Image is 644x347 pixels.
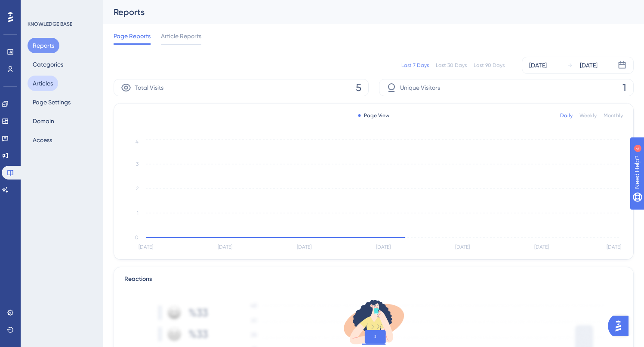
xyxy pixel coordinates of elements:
[376,244,391,250] tspan: [DATE]
[136,186,139,192] tspan: 2
[580,60,598,70] div: [DATE]
[401,62,429,69] div: Last 7 Days
[139,244,153,250] tspan: [DATE]
[455,244,470,250] tspan: [DATE]
[608,313,634,339] iframe: UserGuiding AI Assistant Launcher
[356,81,361,94] span: 5
[579,112,597,119] div: Weekly
[297,244,311,250] tspan: [DATE]
[135,234,139,240] tspan: 0
[135,82,163,93] span: Total Visits
[28,57,68,72] button: Categories
[137,210,139,216] tspan: 1
[607,244,621,250] tspan: [DATE]
[28,94,76,110] button: Page Settings
[604,112,623,119] div: Monthly
[136,161,139,167] tspan: 3
[358,112,389,119] div: Page View
[28,21,72,27] div: KNOWLEDGE BASE
[474,62,505,69] div: Last 90 Days
[124,274,623,284] div: Reactions
[436,62,467,69] div: Last 30 Days
[21,2,54,12] span: Need Help?
[136,139,139,145] tspan: 4
[534,244,549,250] tspan: [DATE]
[28,132,57,148] button: Access
[114,6,612,18] div: Reports
[560,112,573,119] div: Daily
[161,31,201,41] span: Article Reports
[529,60,547,70] div: [DATE]
[60,4,62,11] div: 4
[114,31,151,41] span: Page Reports
[28,38,59,53] button: Reports
[400,82,440,93] span: Unique Visitors
[622,81,626,94] span: 1
[28,76,58,91] button: Articles
[218,244,232,250] tspan: [DATE]
[28,113,59,129] button: Domain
